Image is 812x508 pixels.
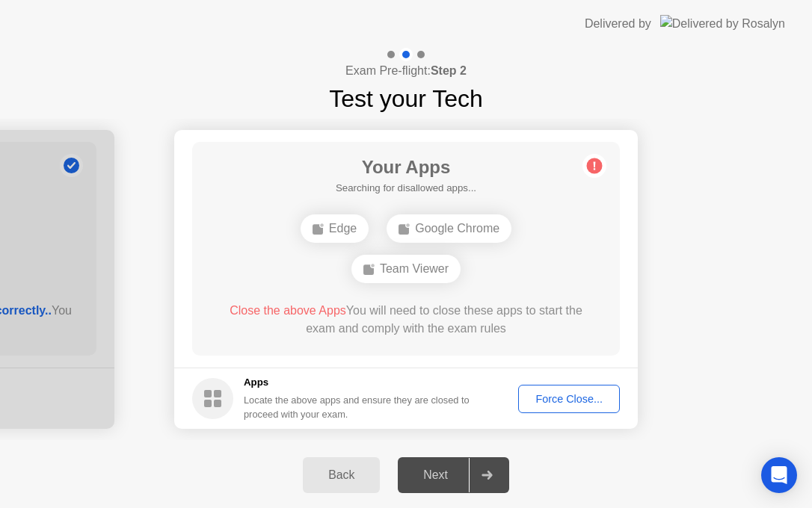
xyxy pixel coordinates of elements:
span: Close the above Apps [230,304,346,317]
h1: Test your Tech [329,81,483,117]
div: Google Chrome [387,214,511,243]
h4: Exam Pre-flight: [345,62,467,80]
div: Edge [301,214,369,243]
h5: Searching for disallowed apps... [336,181,476,196]
button: Next [398,457,509,493]
div: Force Close... [523,393,615,405]
div: Back [307,468,375,482]
div: Locate the above apps and ensure they are closed to proceed with your exam. [244,393,470,421]
img: Delivered by Rosalyn [660,15,785,32]
h5: Apps [244,375,470,390]
b: Step 2 [431,64,467,77]
button: Force Close... [518,385,620,413]
div: You will need to close these apps to start the exam and comply with the exam rules [214,302,599,338]
div: Open Intercom Messenger [761,457,797,493]
div: Delivered by [585,15,651,33]
div: Next [402,468,469,482]
div: Team Viewer [351,255,461,283]
button: Back [303,457,380,493]
h1: Your Apps [336,154,476,181]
